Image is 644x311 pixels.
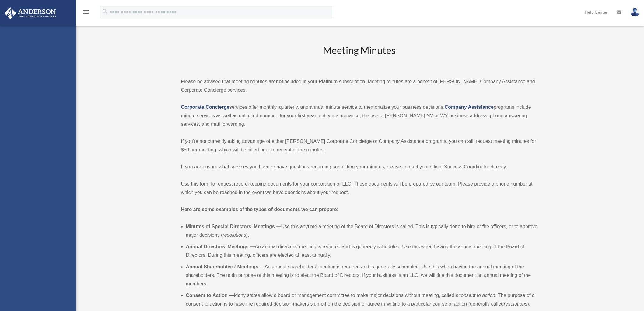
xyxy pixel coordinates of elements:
em: action [482,293,495,298]
p: Use this form to request record-keeping documents for your corporation or LLC. These documents wi... [181,180,538,197]
a: Company Assistance [445,104,494,110]
p: services offer monthly, quarterly, and annual minute service to memorialize your business decisio... [181,103,538,129]
b: Minutes of Special Directors’ Meetings — [186,224,281,229]
b: Annual Directors’ Meetings — [186,244,255,249]
i: menu [82,9,89,16]
p: If you are unsure what services you have or have questions regarding submitting your minutes, ple... [181,163,538,171]
em: consent to [458,293,481,298]
li: An annual shareholders’ meeting is required and is generally scheduled. Use this when having the ... [186,263,538,288]
em: resolutions [222,232,246,238]
strong: not [276,79,283,84]
strong: Here are some examples of the types of documents we can prepare: [181,207,339,212]
em: resolutions [504,301,527,306]
i: search [102,8,108,15]
img: User Pic [630,8,639,16]
b: Consent to Action — [186,293,234,298]
img: Anderson Advisors Platinum Portal [3,7,58,19]
p: If you’re not currently taking advantage of either [PERSON_NAME] Corporate Concierge or Company A... [181,137,538,154]
li: Use this anytime a meeting of the Board of Directors is called. This is typically done to hire or... [186,222,538,239]
p: Please be advised that meeting minutes are included in your Platinum subscription. Meeting minute... [181,77,538,94]
li: An annual directors’ meeting is required and is generally scheduled. Use this when having the ann... [186,242,538,260]
a: Corporate Concierge [181,104,229,110]
li: Many states allow a board or management committee to make major decisions without meeting, called... [186,291,538,308]
b: Annual Shareholders’ Meetings — [186,264,265,269]
a: menu [82,11,89,16]
h2: Meeting Minutes [181,44,538,69]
